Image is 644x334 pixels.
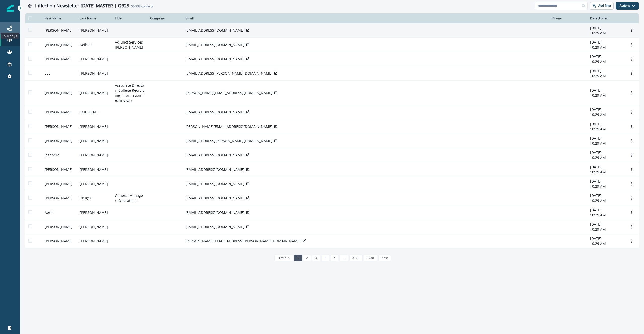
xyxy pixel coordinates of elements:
[185,138,272,143] p: [EMAIL_ADDRESS][PERSON_NAME][DOMAIN_NAME]
[185,110,244,115] p: [EMAIL_ADDRESS][DOMAIN_NAME]
[185,71,272,76] p: [EMAIL_ADDRESS][PERSON_NAME][DOMAIN_NAME]
[590,193,622,198] p: [DATE]
[590,241,622,246] p: 10:29 AM
[77,119,112,134] td: [PERSON_NAME]
[77,177,112,191] td: [PERSON_NAME]
[185,210,244,215] p: [EMAIL_ADDRESS][DOMAIN_NAME]
[77,66,112,81] td: [PERSON_NAME]
[349,255,363,261] a: Page 3729
[185,239,301,244] p: [PERSON_NAME][EMAIL_ADDRESS][PERSON_NAME][DOMAIN_NAME]
[42,66,77,81] td: Lut
[185,196,244,201] p: [EMAIL_ADDRESS][DOMAIN_NAME]
[77,81,112,105] td: [PERSON_NAME]
[77,134,112,148] td: [PERSON_NAME]
[590,59,622,64] p: 10:29 AM
[590,198,622,203] p: 10:29 AM
[590,73,622,78] p: 10:29 AM
[340,255,348,261] a: Jump forward
[131,4,141,8] span: 55,938
[552,16,584,20] div: Phone
[628,41,636,49] button: Options
[77,205,112,220] td: [PERSON_NAME]
[77,220,112,234] td: [PERSON_NAME]
[628,137,636,145] button: Options
[590,227,622,232] p: 10:29 AM
[42,119,77,134] td: [PERSON_NAME]
[628,209,636,216] button: Options
[590,141,622,146] p: 10:29 AM
[616,2,639,10] button: Actions
[590,236,622,241] p: [DATE]
[115,16,144,20] div: Title
[378,255,391,261] a: Next page
[331,255,338,261] a: Page 5
[185,153,244,158] p: [EMAIL_ADDRESS][DOMAIN_NAME]
[112,191,147,205] td: General Manager, Operations
[590,54,622,59] p: [DATE]
[131,5,153,8] h2: contacts
[590,25,622,30] p: [DATE]
[628,27,636,34] button: Options
[294,255,302,261] a: Page 1 is your current page
[112,38,147,52] td: Adjunct Services [PERSON_NAME]
[42,220,77,234] td: [PERSON_NAME]
[185,181,244,186] p: [EMAIL_ADDRESS][DOMAIN_NAME]
[42,38,77,52] td: [PERSON_NAME]
[628,180,636,188] button: Options
[42,191,77,205] td: [PERSON_NAME]
[590,45,622,50] p: 10:29 AM
[590,222,622,227] p: [DATE]
[590,213,622,218] p: 10:29 AM
[590,68,622,73] p: [DATE]
[42,148,77,162] td: Jasphere
[590,93,622,98] p: 10:29 AM
[80,16,109,20] div: Last Name
[77,105,112,119] td: ECKERSALL
[590,170,622,175] p: 10:29 AM
[42,23,77,38] td: [PERSON_NAME]
[590,150,622,155] p: [DATE]
[628,55,636,63] button: Options
[273,255,391,261] ul: Pagination
[590,136,622,141] p: [DATE]
[42,52,77,66] td: [PERSON_NAME]
[7,5,14,12] img: Inflection
[590,88,622,93] p: [DATE]
[628,89,636,97] button: Options
[42,177,77,191] td: [PERSON_NAME]
[42,162,77,177] td: [PERSON_NAME]
[590,16,622,20] div: Date Added
[77,23,112,38] td: [PERSON_NAME]
[185,124,272,129] p: [PERSON_NAME][EMAIL_ADDRESS][DOMAIN_NAME]
[628,237,636,245] button: Options
[590,121,622,127] p: [DATE]
[35,3,129,9] h1: Inflection Newsletter [DATE] MASTER | Q325
[25,1,35,11] button: Go back
[45,16,74,20] div: First Name
[312,255,320,261] a: Page 3
[185,224,244,229] p: [EMAIL_ADDRESS][DOMAIN_NAME]
[42,134,77,148] td: [PERSON_NAME]
[590,155,622,160] p: 10:29 AM
[590,127,622,132] p: 10:29 AM
[628,70,636,77] button: Options
[42,234,77,248] td: [PERSON_NAME]
[628,194,636,202] button: Options
[185,57,244,62] p: [EMAIL_ADDRESS][DOMAIN_NAME]
[590,179,622,184] p: [DATE]
[77,148,112,162] td: [PERSON_NAME]
[590,207,622,213] p: [DATE]
[42,81,77,105] td: [PERSON_NAME]
[590,2,614,10] button: Add filter
[628,108,636,116] button: Options
[150,16,179,20] div: Company
[77,234,112,248] td: [PERSON_NAME]
[590,30,622,35] p: 10:29 AM
[628,151,636,159] button: Options
[364,255,377,261] a: Page 3730
[77,38,112,52] td: Keibler
[590,112,622,117] p: 10:29 AM
[185,16,546,20] div: Email
[185,28,244,33] p: [EMAIL_ADDRESS][DOMAIN_NAME]
[185,167,244,172] p: [EMAIL_ADDRESS][DOMAIN_NAME]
